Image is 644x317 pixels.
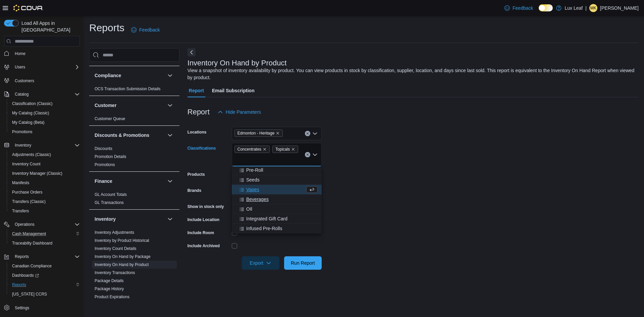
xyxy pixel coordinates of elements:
[246,186,259,193] span: Vapes
[7,206,83,216] button: Transfers
[95,270,135,275] a: Inventory Transactions
[95,294,129,300] span: Product Expirations
[12,129,33,135] span: Promotions
[95,146,112,151] span: Discounts
[9,207,80,215] span: Transfers
[212,84,255,97] span: Email Subscription
[95,278,124,283] a: Package Details
[232,224,322,233] button: Infused Pre-Rolls
[7,99,83,108] button: Classification (Classic)
[263,147,267,151] button: Remove Concentrates from selection in this group
[15,51,25,56] span: Home
[12,241,52,246] span: Traceabilty Dashboard
[12,77,37,85] a: Customers
[15,254,29,259] span: Reports
[1,141,83,150] button: Inventory
[9,160,80,168] span: Inventory Count
[7,178,83,188] button: Manifests
[246,256,275,270] span: Export
[187,48,196,56] button: Next
[12,253,80,261] span: Reports
[95,262,149,267] a: Inventory On Hand by Product
[13,5,43,11] img: Cova
[1,62,83,72] button: Users
[9,151,54,159] a: Adjustments (Classic)
[12,101,53,106] span: Classification (Classic)
[187,188,201,193] label: Brands
[187,129,207,135] label: Locations
[246,176,260,183] span: Seeds
[9,100,80,108] span: Classification (Classic)
[95,162,115,167] a: Promotions
[1,48,83,58] button: Home
[95,87,161,91] a: OCS Transaction Submission Details
[15,92,29,97] span: Catalog
[9,188,80,196] span: Purchase Orders
[1,220,83,229] button: Operations
[9,118,80,126] span: My Catalog (Beta)
[585,4,587,12] p: |
[7,118,83,127] button: My Catalog (Beta)
[246,215,287,222] span: Integrated Gift Card
[187,217,219,222] label: Include Location
[95,192,127,197] span: GL Account Totals
[232,204,322,214] button: OIl
[12,180,29,186] span: Manifests
[12,220,37,228] button: Operations
[95,192,127,197] a: GL Account Totals
[246,225,282,232] span: Infused Pre-Rolls
[12,171,62,176] span: Inventory Manager (Classic)
[12,50,28,58] a: Home
[187,172,205,177] label: Products
[539,4,553,11] input: Dark Mode
[95,162,115,167] span: Promotions
[284,256,322,270] button: Run Report
[237,130,275,137] span: Edmonton - Heritage
[12,304,80,312] span: Settings
[9,281,29,289] a: Reports
[234,129,283,137] span: Edmonton - Heritage
[12,141,34,149] button: Inventory
[95,254,151,259] a: Inventory On Hand by Package
[246,196,269,203] span: Beverages
[12,120,45,125] span: My Catalog (Beta)
[187,230,214,235] label: Include Room
[226,109,261,115] span: Hide Parameters
[9,230,80,238] span: Cash Management
[187,59,287,67] h3: Inventory On Hand by Product
[95,278,124,283] span: Package Details
[7,229,83,239] button: Cash Management
[95,216,165,222] button: Inventory
[7,280,83,289] button: Reports
[7,271,83,280] a: Dashboards
[7,169,83,178] button: Inventory Manager (Classic)
[15,305,29,311] span: Settings
[95,200,124,205] span: GL Transactions
[7,261,83,271] button: Canadian Compliance
[9,109,52,117] a: My Catalog (Classic)
[312,152,318,157] button: Close list of options
[9,239,80,247] span: Traceabilty Dashboard
[1,90,83,99] button: Catalog
[95,132,149,139] h3: Discounts & Promotions
[95,238,149,243] span: Inventory by Product Historical
[95,178,112,184] h3: Finance
[95,238,149,243] a: Inventory by Product Historical
[7,108,83,118] button: My Catalog (Classic)
[12,141,80,149] span: Inventory
[139,27,160,33] span: Feedback
[166,131,174,139] button: Discounts & Promotions
[7,159,83,169] button: Inventory Count
[95,116,125,121] a: Customer Queue
[166,71,174,80] button: Compliance
[1,303,83,313] button: Settings
[187,204,224,209] label: Show in stock only
[189,84,204,97] span: Report
[12,253,32,261] button: Reports
[95,102,116,109] h3: Customer
[7,127,83,137] button: Promotions
[600,4,639,12] p: [PERSON_NAME]
[12,49,80,57] span: Home
[9,271,42,279] a: Dashboards
[232,195,322,204] button: Beverages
